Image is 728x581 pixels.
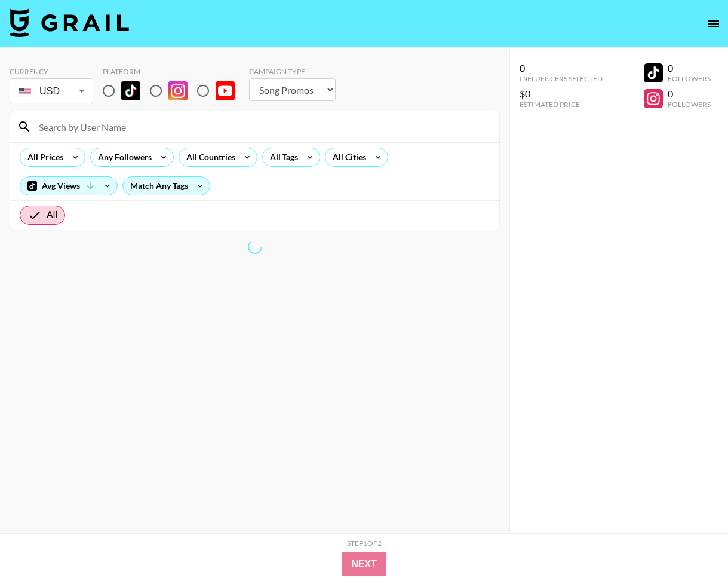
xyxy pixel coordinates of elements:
div: All Tags [263,148,300,166]
div: $0 [520,88,603,100]
div: Campaign Type [249,67,336,76]
div: Any Followers [91,148,154,166]
img: YouTube [216,81,235,100]
div: 0 [668,88,711,100]
div: Step 1 of 2 [347,539,382,548]
div: Followers [668,74,711,83]
div: Match Any Tags [123,177,210,195]
div: All Cities [325,148,368,166]
div: Influencers Selected [520,74,603,83]
div: USD [12,81,91,102]
img: Instagram [168,81,188,100]
div: Currency [10,67,93,76]
div: Platform [103,67,244,76]
button: open drawer [702,12,726,36]
div: Avg Views [20,177,117,195]
div: Estimated Price [520,100,603,109]
img: Grail Talent [10,8,129,37]
div: All Countries [179,148,238,166]
div: All Prices [20,148,66,166]
input: Search by User Name [32,117,492,136]
span: Refreshing lists, bookers, clients, countries, tags, cities, talent, talent... [247,238,263,255]
iframe: Drift Widget Chat Controller [668,521,714,567]
div: Followers [668,100,711,109]
div: 0 [668,62,711,74]
span: All [47,208,57,222]
div: 0 [520,62,603,74]
img: TikTok [121,81,140,100]
button: Next [342,552,386,576]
